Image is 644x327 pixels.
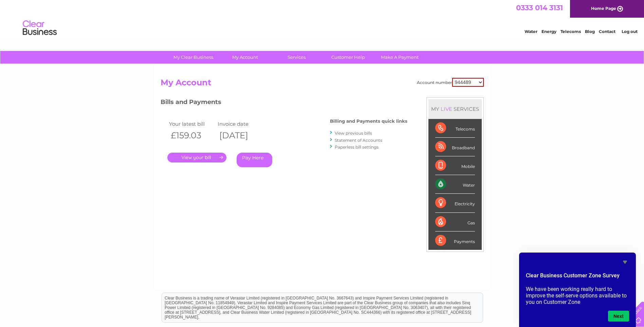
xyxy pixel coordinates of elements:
a: My Account [217,51,273,64]
div: Telecoms [435,119,475,138]
a: Blog [585,29,595,34]
a: Water [525,29,537,34]
a: Paperless bill settings [335,144,379,150]
h2: Clear Business Customer Zone Survey [526,272,629,283]
td: Invoice date [216,119,265,128]
a: My Clear Business [165,51,221,64]
a: Energy [541,29,556,34]
button: Hide survey [621,258,629,266]
a: View previous bills [335,131,372,136]
h3: Bills and Payments [161,97,407,109]
div: MY SERVICES [428,99,482,119]
h2: My Account [161,78,484,91]
a: Services [269,51,325,64]
button: Next question [608,311,629,322]
a: Statement of Accounts [335,138,382,143]
a: Telecoms [560,29,581,34]
a: Log out [622,29,638,34]
div: Gas [435,213,475,231]
div: Mobile [435,156,475,175]
div: Electricity [435,194,475,212]
div: Clear Business is a trading name of Verastar Limited (registered in [GEOGRAPHIC_DATA] No. 3667643... [162,4,483,33]
a: Pay Here [237,153,272,167]
div: Account number [417,78,484,87]
div: LIVE [439,106,454,112]
img: logo.png [22,18,57,38]
a: 0333 014 3131 [516,3,563,12]
a: . [167,153,226,162]
div: Water [435,175,475,194]
td: Your latest bill [167,119,216,128]
a: Make A Payment [372,51,428,64]
a: Contact [599,29,615,34]
th: [DATE] [216,128,265,142]
h4: Billing and Payments quick links [330,119,407,124]
th: £159.03 [167,128,216,142]
div: Payments [435,231,475,250]
p: We have been working really hard to improve the self-serve options available to you on Customer Zone [526,286,629,305]
div: Broadband [435,138,475,156]
div: Clear Business Customer Zone Survey [526,258,629,322]
a: Customer Help [320,51,376,64]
